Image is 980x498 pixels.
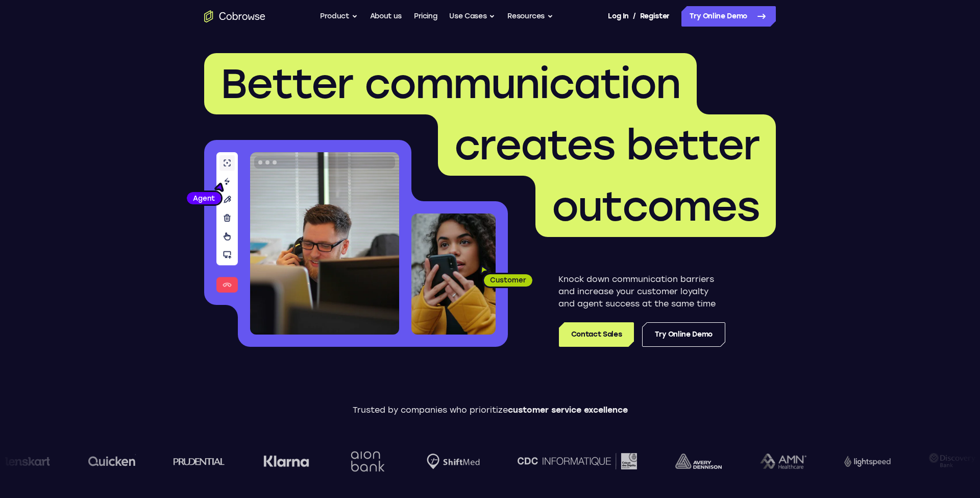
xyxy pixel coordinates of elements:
button: Product [320,6,358,27]
img: A customer support agent talking on the phone [250,152,399,335]
a: Try Online Demo [681,6,776,27]
button: Use Cases [449,6,495,27]
span: Better communication [220,59,680,108]
img: Klarna [263,455,309,467]
a: Try Online Demo [642,322,725,347]
img: Shiftmed [426,454,479,469]
img: Lightspeed [844,456,890,466]
img: prudential [173,457,225,465]
span: / [633,10,636,22]
p: Knock down communication barriers and increase your customer loyalty and agent success at the sam... [558,273,725,310]
img: Aion Bank [347,441,388,482]
span: customer service excellence [508,405,628,415]
img: CDC Informatique [517,453,636,469]
img: AMN Healthcare [759,454,805,469]
button: Resources [507,6,553,27]
a: Register [640,6,670,27]
a: Log In [608,6,628,27]
a: Contact Sales [559,322,634,347]
span: creates better [454,121,759,170]
a: Go to the home page [204,10,265,22]
a: About us [370,6,402,27]
a: Pricing [414,6,437,27]
img: avery-dennison [675,454,721,469]
img: A customer holding their phone [411,214,496,335]
span: outcomes [552,182,759,231]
